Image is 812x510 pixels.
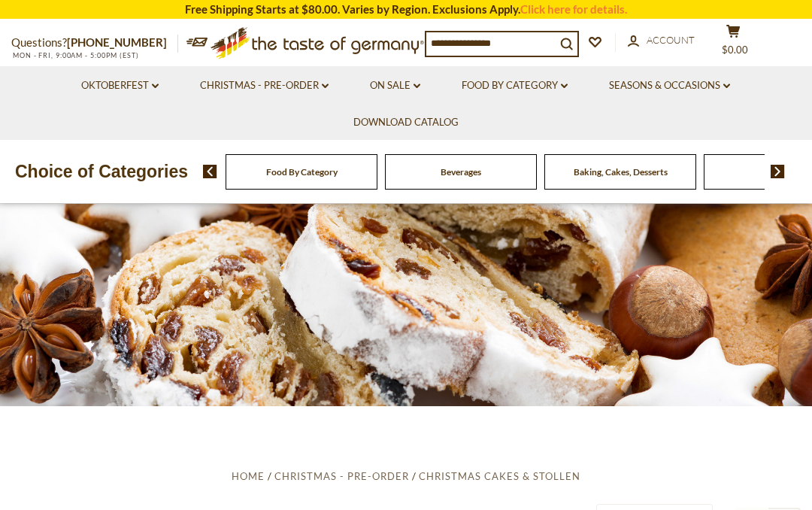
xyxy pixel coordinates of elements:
a: Click here for details. [520,2,627,16]
button: $0.00 [710,24,756,62]
a: Beverages [441,166,481,178]
a: Food By Category [266,166,338,178]
span: $0.00 [722,44,748,56]
img: previous arrow [203,165,217,178]
a: Christmas - PRE-ORDER [200,77,329,94]
p: Questions? [11,33,178,53]
a: Food By Category [462,77,568,94]
a: Download Catalog [353,114,459,131]
span: MON - FRI, 9:00AM - 5:00PM (EST) [11,51,139,59]
a: Christmas Cakes & Stollen [419,470,580,482]
a: Baking, Cakes, Desserts [574,166,668,178]
a: Christmas - PRE-ORDER [274,470,409,482]
a: Account [628,32,695,49]
a: Home [232,470,265,482]
a: [PHONE_NUMBER] [67,35,167,49]
img: next arrow [771,165,785,178]
span: Account [647,34,695,46]
a: Seasons & Occasions [609,77,730,94]
a: On Sale [370,77,420,94]
a: Oktoberfest [81,77,159,94]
